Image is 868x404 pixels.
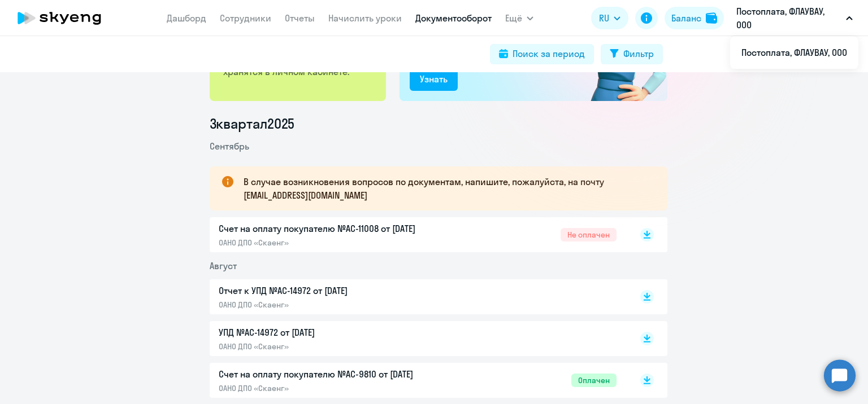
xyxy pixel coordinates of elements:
[219,284,617,310] a: Отчет к УПД №AC-14972 от [DATE]ОАНО ДПО «Скаенг»
[665,7,724,29] button: Балансbalance
[219,367,456,381] p: Счет на оплату покупателю №AC-9810 от [DATE]
[219,367,617,393] a: Счет на оплату покупателю №AC-9810 от [DATE]ОАНО ДПО «Скаенг»Оплачен
[671,11,701,25] div: Баланс
[219,284,456,297] p: Отчет к УПД №AC-14972 от [DATE]
[244,175,647,202] p: В случае возникновения вопросов по документам, напишите, пожалуйста, на почту [EMAIL_ADDRESS][DOM...
[220,12,271,24] a: Сотрудники
[210,115,667,133] li: 3 квартал 2025
[601,44,663,64] button: Фильтр
[167,12,206,24] a: Дашборд
[219,341,456,352] p: ОАНО ДПО «Скаенг»
[505,11,522,25] span: Ещё
[328,12,402,24] a: Начислить уроки
[420,72,448,86] div: Узнать
[490,44,594,64] button: Поиск за период
[219,326,456,339] p: УПД №AC-14972 от [DATE]
[730,36,858,69] ul: Ещё
[410,68,458,91] button: Узнать
[219,238,456,248] p: ОАНО ДПО «Скаенг»
[219,300,456,310] p: ОАНО ДПО «Скаенг»
[285,12,315,24] a: Отчеты
[415,12,492,24] a: Документооборот
[219,222,456,235] p: Счет на оплату покупателю №AC-11008 от [DATE]
[219,326,617,352] a: УПД №AC-14972 от [DATE]ОАНО ДПО «Скаенг»
[505,7,533,29] button: Ещё
[210,140,249,152] span: Сентябрь
[599,11,609,25] span: RU
[571,374,617,387] span: Оплачен
[591,7,628,29] button: RU
[706,12,717,24] img: balance
[731,5,858,32] button: Постоплата, ФЛАУВАУ, ООО
[513,47,585,60] div: Поиск за период
[623,47,654,60] div: Фильтр
[736,5,841,32] p: Постоплата, ФЛАУВАУ, ООО
[219,222,617,248] a: Счет на оплату покупателю №AC-11008 от [DATE]ОАНО ДПО «Скаенг»Не оплачен
[561,228,617,241] span: Не оплачен
[219,383,456,393] p: ОАНО ДПО «Скаенг»
[210,260,237,271] span: Август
